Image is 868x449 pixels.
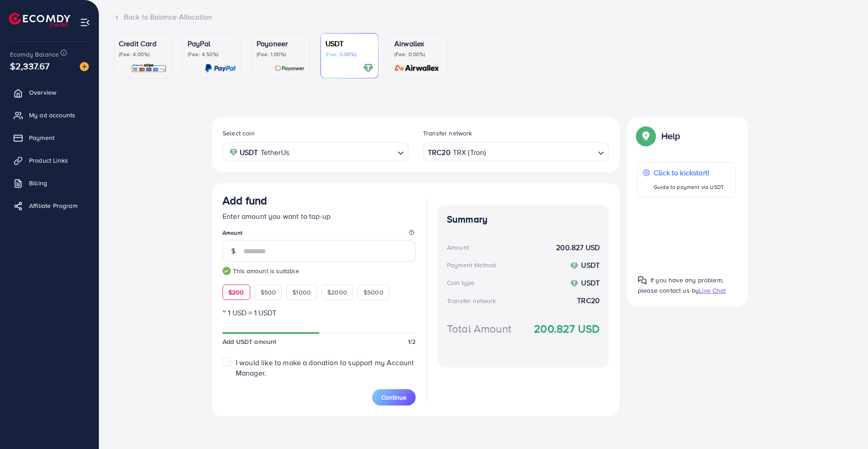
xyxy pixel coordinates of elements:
img: image [80,62,89,71]
p: (Fee: 4.50%) [188,51,236,58]
label: Transfer network [423,129,472,138]
h3: Add fund [223,194,267,207]
img: Popup guide [638,128,654,144]
span: TRX (Tron) [453,146,486,159]
div: Transfer network [447,296,496,305]
img: coin [570,262,578,270]
span: $5000 [364,288,383,297]
img: guide [223,267,231,275]
input: Search for option [487,145,594,159]
button: Continue [372,389,416,406]
a: Overview [7,83,92,101]
p: Help [661,130,680,141]
div: Amount [447,243,469,252]
span: $2000 [327,288,347,297]
a: Affiliate Program [7,197,92,215]
p: Credit Card [119,38,167,49]
span: I would like to make a donation to support my Account Manager. [236,357,414,378]
div: Search for option [223,142,408,161]
strong: USDT [581,278,600,288]
span: $200 [228,288,244,297]
span: My ad accounts [29,111,75,120]
img: card [205,63,236,73]
a: Product Links [7,151,92,169]
label: Select coin [223,129,255,138]
span: Billing [29,179,47,188]
span: Overview [29,88,56,97]
span: If you have any problem, please contact us by [638,275,723,295]
input: Search for option [292,145,394,159]
a: My ad accounts [7,106,92,124]
h4: Summary [447,214,600,225]
span: Add USDT amount [223,337,276,346]
span: $2,337.67 [10,59,49,72]
strong: 200.827 USD [534,321,600,337]
p: Click to kickstart! [654,167,724,178]
legend: Amount [223,229,416,240]
img: coin [229,148,238,156]
p: (Fee: 1.00%) [257,51,305,58]
small: This amount is suitable [223,266,416,275]
div: Coin type [447,278,475,287]
img: Popup guide [638,276,647,285]
p: Guide to payment via USDT [654,182,724,193]
p: (Fee: 4.00%) [119,51,167,58]
strong: 200.827 USD [556,242,600,253]
p: Enter amount you want to top-up [223,211,416,222]
strong: TRC20 [577,295,600,306]
span: Ecomdy Balance [10,50,59,59]
div: Total Amount [447,321,511,337]
p: PayPal [188,38,236,49]
iframe: Chat [829,408,861,442]
strong: USDT [581,260,600,270]
img: card [363,63,373,73]
img: logo [9,13,70,27]
a: Payment [7,129,92,147]
strong: TRC20 [428,146,451,159]
span: 1/2 [408,337,416,346]
span: $500 [261,288,276,297]
span: Product Links [29,156,68,165]
p: (Fee: 0.00%) [394,51,442,58]
img: card [392,63,442,73]
p: USDT [325,38,373,49]
span: Affiliate Program [29,201,78,210]
span: $1000 [292,288,311,297]
div: Search for option [423,142,609,161]
img: card [131,63,167,73]
p: ~ 1 USD = 1 USDT [223,307,416,318]
span: TetherUs [261,146,289,159]
img: card [275,63,305,73]
div: Payment Method [447,261,496,270]
p: Payoneer [257,38,305,49]
img: menu [80,17,90,28]
p: (Fee: 0.00%) [325,51,373,58]
span: Live Chat [699,286,726,295]
strong: USDT [240,146,258,159]
span: Continue [381,393,407,402]
div: Back to Balance Allocation [114,12,853,22]
p: Airwallex [394,38,442,49]
span: Payment [29,133,54,142]
a: Billing [7,174,92,192]
img: coin [570,280,578,288]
